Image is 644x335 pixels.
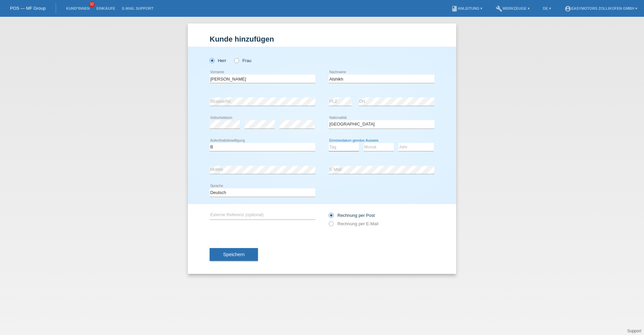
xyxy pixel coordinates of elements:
a: E-Mail Support [119,6,157,10]
input: Rechnung per Post [329,213,333,221]
input: Rechnung per E-Mail [329,221,333,230]
i: build [496,5,502,12]
input: Frau [234,58,238,62]
button: Speichern [210,248,258,261]
a: DE ▾ [540,6,554,10]
a: bookAnleitung ▾ [448,6,486,10]
label: Rechnung per E-Mail [329,221,378,226]
i: book [451,5,458,12]
a: account_circleEasymotors Zollikofen GmbH ▾ [561,6,641,10]
span: 32 [89,2,95,7]
a: buildWerkzeuge ▾ [492,6,533,10]
a: Einkäufe [93,6,118,10]
a: POS — MF Group [10,6,46,11]
a: Kund*innen [63,6,93,10]
label: Frau [234,58,251,63]
h1: Kunde hinzufügen [210,35,434,43]
label: Rechnung per Post [329,213,375,218]
span: Speichern [223,252,245,257]
i: account_circle [565,5,571,12]
a: Support [627,329,641,333]
label: Herr [210,58,226,63]
input: Herr [210,58,214,62]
